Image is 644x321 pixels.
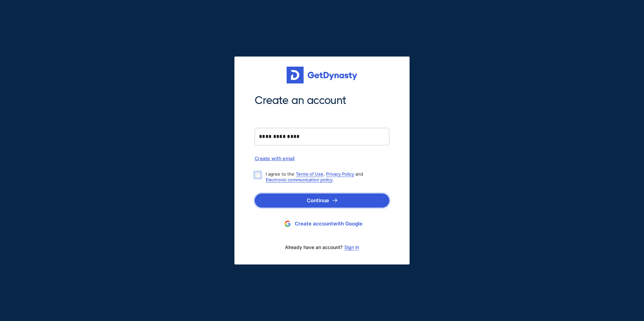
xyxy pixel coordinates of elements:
button: Continue [255,193,389,208]
div: Already have an account? [255,240,389,254]
span: Create an account [255,94,389,108]
a: Privacy Policy [326,171,354,177]
a: Terms of Use [296,171,323,177]
p: I agree to the , and . [266,171,384,183]
a: Sign in [344,245,359,250]
img: Get started for free with Dynasty Trust Company [287,67,357,83]
a: Electronic communication policy [266,177,332,182]
button: Create accountwith Google [255,218,389,230]
div: Create with email [255,155,389,161]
